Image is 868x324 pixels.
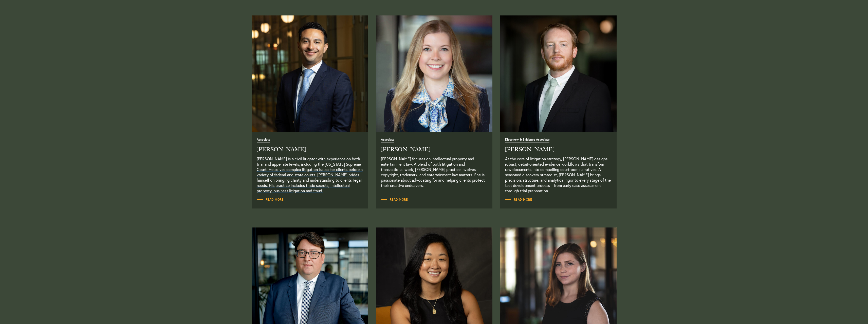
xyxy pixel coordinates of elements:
a: Read Full Bio [376,15,492,132]
span: Discovery & Evidence Associate [505,138,549,143]
span: Read More [381,198,408,201]
p: [PERSON_NAME] is a civil litigator with experience on both trial and appellate levels, including ... [257,156,363,193]
p: [PERSON_NAME] focuses on intellectual property and entertainment law. A blend of both litigation ... [381,156,487,193]
a: Read Full Bio [257,137,363,193]
img: ac-headshot-ben.jpg [500,15,617,132]
span: Associate [381,138,394,143]
span: Read More [257,198,284,201]
p: At the core of litigation strategy, [PERSON_NAME] designs robust, detail-oriented evidence workfl... [505,156,612,193]
span: Read More [505,198,532,201]
a: Read Full Bio [500,15,617,132]
a: Read Full Bio [505,197,532,202]
h2: [PERSON_NAME] [257,147,363,152]
img: AC-Headshot-josheames.jpg [252,15,368,132]
a: Read Full Bio [505,137,612,193]
a: Read Full Bio [381,137,487,193]
h2: [PERSON_NAME] [381,147,487,152]
a: Read Full Bio [252,15,368,132]
a: Read Full Bio [257,197,284,202]
span: Associate [257,138,270,143]
a: Read Full Bio [381,197,408,202]
h2: [PERSON_NAME] [505,147,612,152]
img: AC-Headshot-New-New.jpg [376,15,492,132]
